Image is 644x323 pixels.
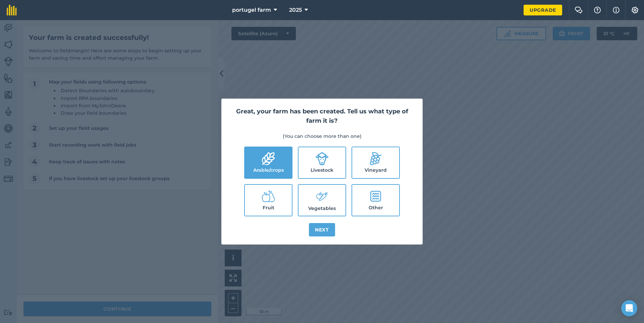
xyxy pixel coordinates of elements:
img: A cog icon [631,7,639,13]
a: Upgrade [524,5,562,15]
label: Other [352,185,399,216]
label: Fruit [245,185,292,216]
button: Next [309,223,335,236]
label: Vineyard [352,147,399,178]
div: Open Intercom Messenger [621,300,637,316]
img: A question mark icon [593,7,601,13]
label: Livestock [299,147,345,178]
span: portugel farm [232,6,271,14]
p: (You can choose more than one) [229,132,415,140]
label: Arable/crops [245,147,292,178]
img: svg+xml;base64,PHN2ZyB4bWxucz0iaHR0cDovL3d3dy53My5vcmcvMjAwMC9zdmciIHdpZHRoPSIxNyIgaGVpZ2h0PSIxNy... [613,6,620,14]
h2: Great, your farm has been created. Tell us what type of farm it is? [229,107,415,126]
label: Vegetables [299,185,345,216]
img: Two speech bubbles overlapping with the left bubble in the forefront [575,7,583,13]
span: 2025 [289,6,302,14]
img: fieldmargin Logo [7,5,17,15]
